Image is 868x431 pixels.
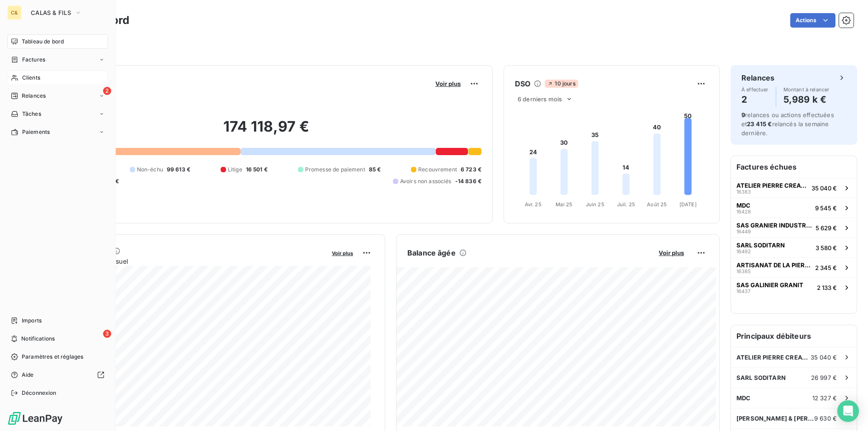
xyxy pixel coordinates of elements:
[736,222,812,229] span: SAS GRANIER INDUSTRIE DE LA PIERRE
[433,80,463,88] button: Voir plus
[736,281,803,289] span: SAS GALINIER GRANIT
[741,92,769,107] h4: 2
[525,201,542,208] tspan: Avr. 25
[137,166,163,174] span: Non-échu
[22,110,41,118] span: Tâches
[811,374,837,381] span: 26 997 €
[731,277,857,297] button: SAS GALINIER GRANIT164372 133 €
[31,9,71,16] span: CALAS & FILS
[22,371,34,379] span: Aide
[332,250,353,256] span: Voir plus
[22,74,40,82] span: Clients
[736,209,751,214] span: 16428
[518,95,562,103] span: 6 derniers mois
[407,247,456,258] h6: Balance âgée
[736,229,751,234] span: 16449
[51,118,481,145] h2: 174 118,97 €
[545,80,578,88] span: 10 jours
[736,182,808,189] span: ATELIER PIERRE CREATIVE
[736,415,814,422] span: [PERSON_NAME] & [PERSON_NAME]
[815,204,837,212] span: 9 545 €
[659,249,684,256] span: Voir plus
[167,166,190,174] span: 99 613 €
[736,189,751,194] span: 16383
[435,80,461,87] span: Voir plus
[22,389,57,397] span: Déconnexion
[790,13,835,28] button: Actions
[329,249,356,257] button: Voir plus
[816,244,837,251] span: 3 580 €
[22,128,50,136] span: Paiements
[811,185,837,192] span: 35 040 €
[455,177,481,185] span: -14 836 €
[679,201,697,208] tspan: [DATE]
[556,201,572,208] tspan: Mai 25
[22,38,64,46] span: Tableau de bord
[461,166,481,174] span: 6 723 €
[22,317,42,325] span: Imports
[736,374,786,381] span: SARL SODITARN
[736,242,785,249] span: SARL SODITARN
[22,56,45,64] span: Factures
[747,120,772,128] span: 23 415 €
[817,284,837,291] span: 2 133 €
[22,353,83,361] span: Paramètres et réglages
[731,257,857,277] button: ARTISANAT DE LA PIERRE163852 345 €
[837,400,859,422] div: Open Intercom Messenger
[7,5,22,20] div: C&
[736,249,751,254] span: 16492
[515,78,530,89] h6: DSO
[741,72,774,83] h6: Relances
[731,178,857,198] button: ATELIER PIERRE CREATIVE1638335 040 €
[305,166,365,174] span: Promesse de paiement
[7,411,63,426] img: Logo LeanPay
[736,354,811,361] span: ATELIER PIERRE CREATIVE
[736,261,811,269] span: ARTISANAT DE LA PIERRE
[51,256,325,266] span: Chiffre d'affaires mensuel
[617,201,635,208] tspan: Juil. 25
[731,218,857,237] button: SAS GRANIER INDUSTRIE DE LA PIERRE164495 629 €
[246,166,268,174] span: 16 501 €
[811,354,837,361] span: 35 040 €
[783,92,830,107] h4: 5,989 k €
[21,335,55,343] span: Notifications
[731,325,857,347] h6: Principaux débiteurs
[741,111,745,118] span: 9
[103,87,111,95] span: 2
[741,87,769,92] span: À effectuer
[736,289,750,294] span: 16437
[369,166,381,174] span: 85 €
[731,156,857,178] h6: Factures échues
[815,264,837,271] span: 2 345 €
[731,198,857,218] button: MDC164289 545 €
[418,166,457,174] span: Recouvrement
[736,394,750,402] span: MDC
[228,166,242,174] span: Litige
[783,87,830,92] span: Montant à relancer
[400,177,452,185] span: Avoirs non associés
[647,201,667,208] tspan: Août 25
[7,368,108,382] a: Aide
[814,415,837,422] span: 9 630 €
[736,269,751,274] span: 16385
[22,92,46,100] span: Relances
[812,394,837,402] span: 12 327 €
[741,111,834,137] span: relances ou actions effectuées et relancés la semaine dernière.
[731,237,857,257] button: SARL SODITARN164923 580 €
[816,224,837,232] span: 5 629 €
[736,202,750,209] span: MDC
[656,249,687,257] button: Voir plus
[586,201,604,208] tspan: Juin 25
[103,330,111,338] span: 3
